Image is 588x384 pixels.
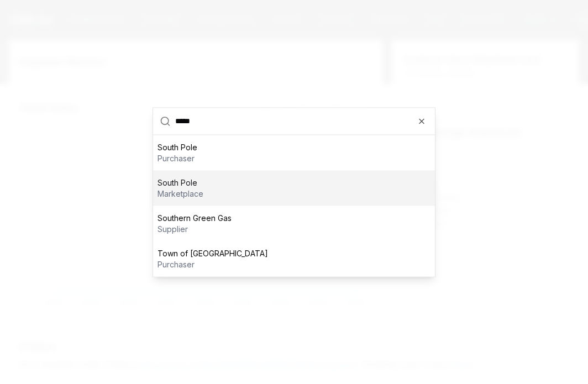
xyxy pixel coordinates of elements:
[158,259,268,270] p: purchaser
[158,152,197,164] p: purchaser
[158,177,203,188] p: South Pole
[158,212,232,223] p: Southern Green Gas
[158,188,203,199] p: marketplace
[158,141,197,152] p: South Pole
[158,223,232,234] p: supplier
[158,248,268,259] p: Town of [GEOGRAPHIC_DATA]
